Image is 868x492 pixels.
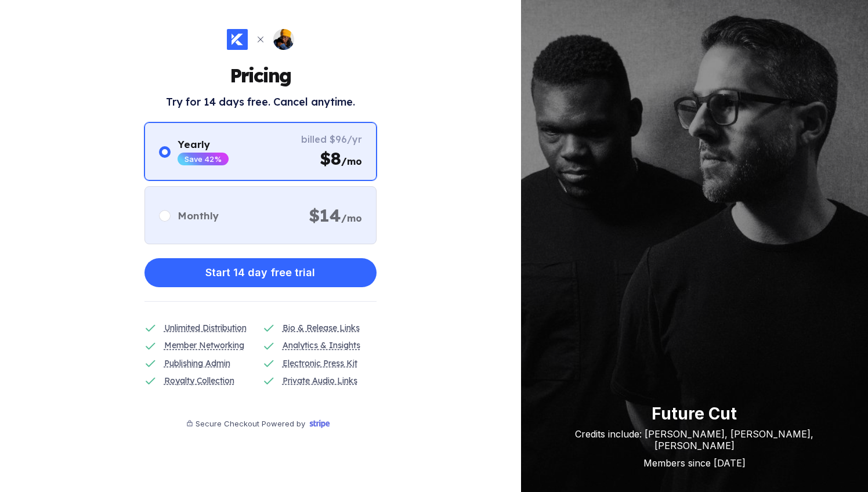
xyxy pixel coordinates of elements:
div: Analytics & Insights [283,339,360,352]
span: /mo [341,212,362,224]
div: billed $96/yr [301,133,362,145]
div: Monthly [178,209,219,222]
div: Credits include: [PERSON_NAME], [PERSON_NAME], [PERSON_NAME] [544,428,845,451]
div: $ 14 [309,204,362,226]
h2: Try for 14 days free. Cancel anytime. [166,95,355,108]
h1: Pricing [230,64,291,87]
div: Save 42% [185,154,222,164]
div: Future Cut [544,404,845,424]
div: Private Audio Links [283,374,357,387]
div: $8 [320,147,362,169]
img: ab6761610000e5eb2ff19fe2f7d14837956d0188 [273,29,294,50]
div: Publishing Admin [164,357,230,370]
div: Secure Checkout Powered by [196,419,305,428]
button: Start 14 day free trial [144,258,377,287]
span: /mo [341,155,362,167]
div: Unlimited Distribution [164,321,247,334]
div: Member Networking [164,339,244,352]
div: Bio & Release Links [283,321,360,334]
div: Members since [DATE] [544,457,845,469]
div: Yearly [178,138,229,150]
div: Electronic Press Kit [283,357,357,370]
div: Start 14 day free trial [205,261,315,284]
div: Royalty Collection [164,374,234,387]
